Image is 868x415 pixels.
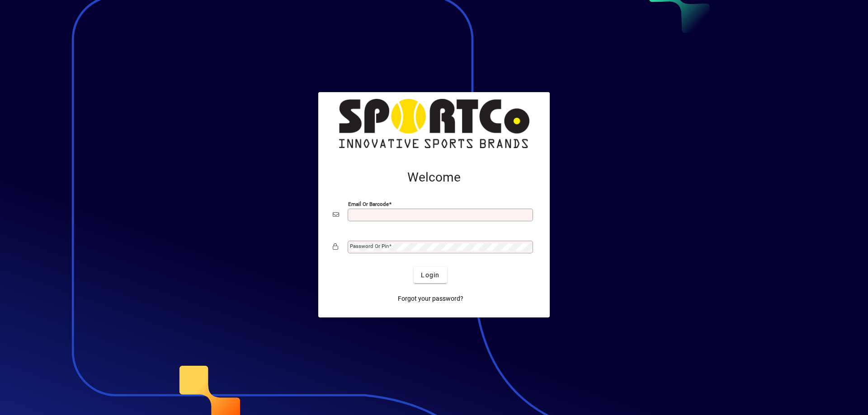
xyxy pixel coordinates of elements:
[414,267,447,283] button: Login
[348,201,389,207] mat-label: Email or Barcode
[394,290,467,307] a: Forgot your password?
[333,170,535,185] h2: Welcome
[421,270,439,280] span: Login
[398,294,463,303] span: Forgot your password?
[350,243,389,249] mat-label: Password or Pin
